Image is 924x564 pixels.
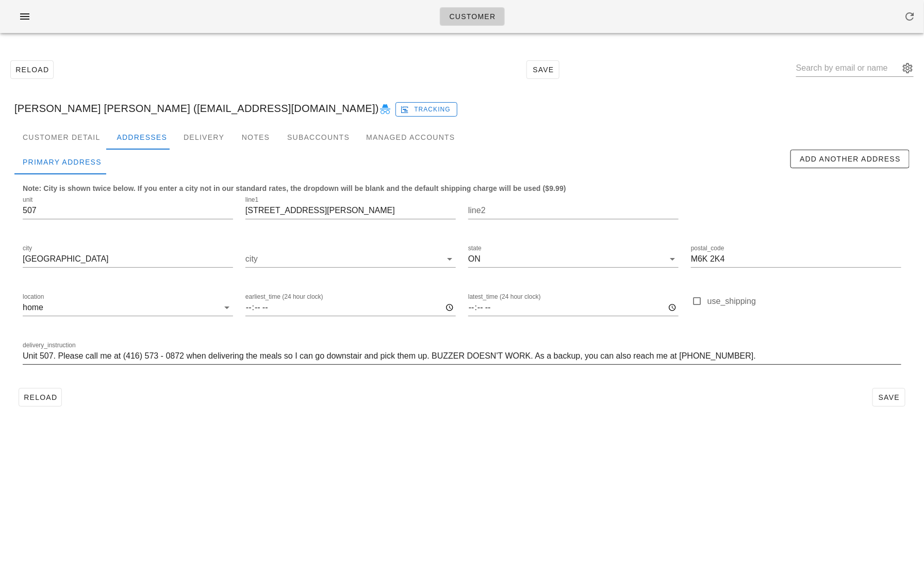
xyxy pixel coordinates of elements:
button: Reload [10,60,54,79]
button: Add Another Address [790,150,910,168]
label: delivery_instruction [23,342,76,349]
div: home [23,303,43,312]
div: Managed Accounts [358,125,463,150]
div: Notes [233,125,279,150]
label: unit [23,196,32,204]
div: Delivery [175,125,233,150]
label: location [23,293,44,301]
div: ON [468,254,481,264]
label: line1 [245,196,258,204]
label: use_shipping [707,296,901,307]
button: Save [526,60,559,79]
div: city [245,251,456,267]
a: Customer [440,7,504,26]
div: Subaccounts [279,125,358,150]
div: locationhome [23,299,233,316]
label: postal_code [691,245,724,252]
button: Save [872,388,905,407]
span: Customer [449,12,496,21]
b: Note: City is shown twice below. If you enter a city not in our standard rates, the dropdown will... [23,184,566,192]
label: latest_time (24 hour clock) [468,293,541,301]
label: earliest_time (24 hour clock) [245,293,323,301]
button: Reload [19,388,62,407]
button: Tracking [395,102,458,117]
span: Reload [23,393,57,401]
div: [PERSON_NAME] [PERSON_NAME] ([EMAIL_ADDRESS][DOMAIN_NAME]) [6,92,918,125]
a: Tracking [395,100,458,117]
input: Search by email or name [796,60,899,76]
div: Customer Detail [14,125,108,150]
label: state [468,245,482,252]
span: Add Another Address [799,155,901,163]
label: city [23,245,32,252]
span: Save [531,66,555,74]
div: stateON [468,251,679,267]
div: Addresses [108,125,175,150]
button: appended action [901,62,914,74]
span: Save [877,393,901,401]
div: Primary Address [14,150,110,174]
span: Tracking [402,105,451,114]
span: Reload [15,66,49,74]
